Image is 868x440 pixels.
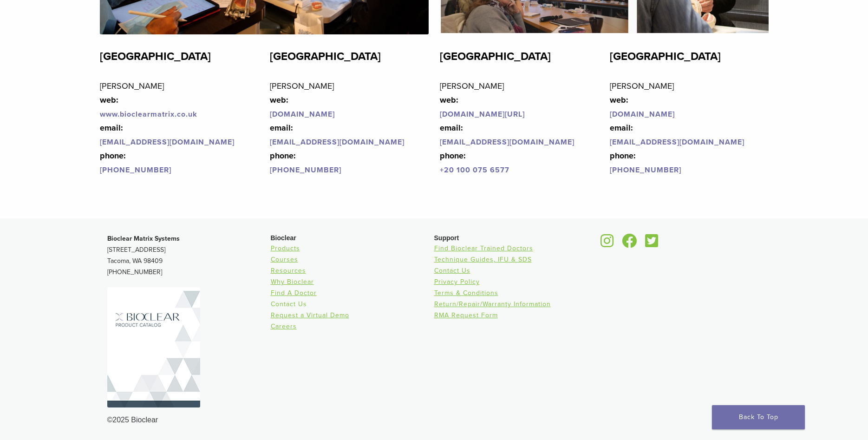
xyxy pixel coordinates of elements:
a: Privacy Policy [434,278,480,286]
strong: phone: [610,151,636,161]
span: Support [434,234,459,242]
p: [STREET_ADDRESS] Tacoma, WA 98409 [PHONE_NUMBER] [107,233,271,278]
a: www.bioclearmatrix.co.u [100,110,193,119]
a: [EMAIL_ADDRESS][DOMAIN_NAME] [440,138,574,147]
p: [PERSON_NAME] [610,79,769,177]
a: Find A Doctor [271,289,317,297]
a: [DOMAIN_NAME] [610,110,675,119]
strong: web: [610,95,628,105]
a: Contact Us [434,267,470,275]
strong: web: [440,95,458,105]
img: Bioclear [107,287,200,407]
strong: web: [100,95,118,105]
a: Bioclear [598,239,617,249]
a: + [440,165,444,175]
strong: email: [100,123,123,133]
a: [PHONE_NUMBER] [610,165,681,175]
a: Why Bioclear [271,278,314,286]
strong: Bioclear Matrix Systems [107,235,180,243]
a: [EMAIL_ADDRESS][DOMAIN_NAME] [610,138,744,147]
a: [PHONE_NUMBER] [100,165,171,175]
a: [DOMAIN_NAME] [270,110,335,119]
p: [PERSON_NAME] [270,79,429,177]
a: Find Bioclear Trained Doctors [434,244,533,252]
strong: [GEOGRAPHIC_DATA] [610,50,721,63]
strong: email: [440,123,463,133]
a: Technique Guides, IFU & SDS [434,256,532,263]
strong: [GEOGRAPHIC_DATA] [440,50,551,63]
strong: phone: [100,151,126,161]
a: 20 100 075 6577 [444,165,509,175]
a: [DOMAIN_NAME][URL] [440,110,525,119]
a: Back To Top [712,405,805,429]
strong: email: [270,123,293,133]
p: [PERSON_NAME] [440,79,599,177]
a: Return/Repair/Warranty Information [434,300,551,308]
a: RMA Request Form [434,311,498,319]
a: Bioclear [642,239,662,249]
a: Products [271,244,300,252]
strong: phone: [270,151,296,161]
div: ©2025 Bioclear [107,414,761,426]
a: Request a Virtual Demo [271,311,349,319]
strong: phone: [440,151,466,161]
a: [PHONE_NUMBER] [270,165,341,175]
a: Careers [271,322,297,330]
a: Contact Us [271,300,307,308]
strong: web: [270,95,288,105]
a: Bioclear [619,239,640,249]
a: k [193,110,197,119]
strong: email: [610,123,633,133]
a: Courses [271,256,298,263]
span: Bioclear [271,234,296,242]
a: Terms & Conditions [434,289,498,297]
strong: [GEOGRAPHIC_DATA] [100,50,211,63]
a: [EMAIL_ADDRESS][DOMAIN_NAME] [270,138,405,147]
a: Resources [271,267,306,275]
p: [PERSON_NAME] [100,79,259,177]
a: [EMAIL_ADDRESS][DOMAIN_NAME] [100,138,235,147]
strong: [GEOGRAPHIC_DATA] [270,50,381,63]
